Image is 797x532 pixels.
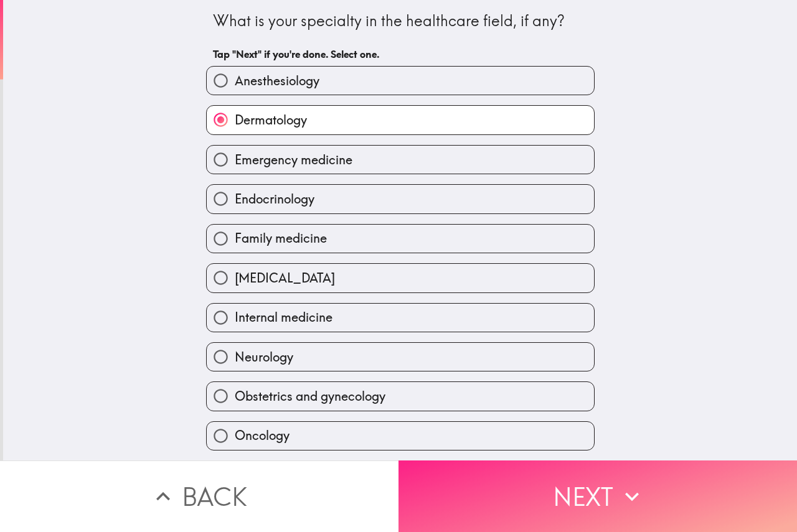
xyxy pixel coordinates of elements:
[213,47,588,61] h6: Tap "Next" if you're done. Select one.
[235,427,290,444] span: Oncology
[207,185,594,213] button: Endocrinology
[398,460,797,532] button: Next
[213,11,588,32] div: What is your specialty in the healthcare field, if any?
[235,151,352,169] span: Emergency medicine
[235,388,385,405] span: Obstetrics and gynecology
[235,230,327,247] span: Family medicine
[235,72,319,90] span: Anesthesiology
[207,304,594,332] button: Internal medicine
[207,225,594,253] button: Family medicine
[207,106,594,134] button: Dermatology
[207,382,594,410] button: Obstetrics and gynecology
[207,422,594,450] button: Oncology
[235,111,307,129] span: Dermatology
[235,309,332,326] span: Internal medicine
[235,348,293,366] span: Neurology
[207,146,594,174] button: Emergency medicine
[235,269,335,287] span: [MEDICAL_DATA]
[207,264,594,292] button: [MEDICAL_DATA]
[235,190,314,208] span: Endocrinology
[207,343,594,371] button: Neurology
[207,67,594,95] button: Anesthesiology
